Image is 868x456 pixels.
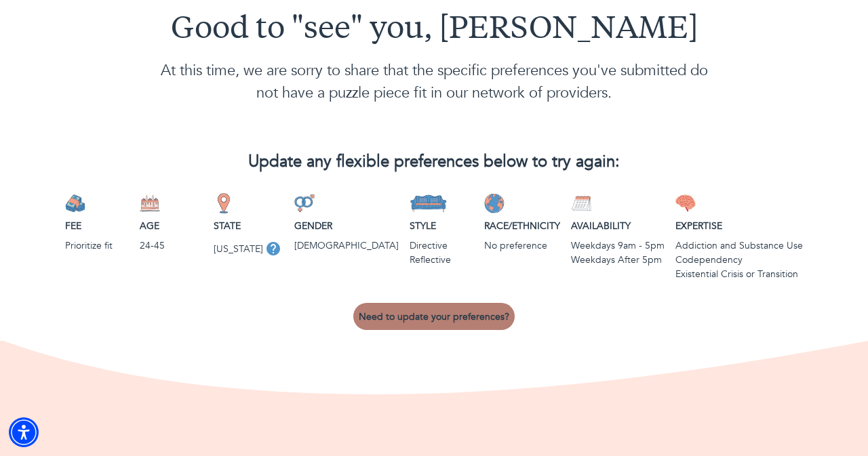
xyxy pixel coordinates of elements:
[484,239,560,253] p: No preference
[65,239,129,253] p: Prioritize fit
[65,60,803,104] p: At this time, we are sorry to share that the specific preferences you've submitted do not have a ...
[484,193,505,213] img: Race/Ethnicity
[9,417,39,447] div: Accessibility Menu
[410,193,447,213] img: Style
[675,219,803,233] p: Expertise
[571,219,665,233] p: Availability
[484,219,560,233] p: Race/Ethnicity
[410,239,473,253] p: Directive
[65,12,803,49] h1: Good to "see" you, [PERSON_NAME]
[140,193,160,213] img: Age
[675,253,803,267] p: Codependency
[214,193,234,213] img: State
[140,239,203,253] p: 24-45
[571,253,665,267] p: Weekdays After 5pm
[294,193,315,213] img: Gender
[65,193,85,213] img: Fee
[214,242,263,256] p: [US_STATE]
[571,239,665,253] p: Weekdays 9am - 5pm
[675,193,696,213] img: Expertise
[140,219,203,233] p: Age
[65,219,129,233] p: Fee
[359,310,509,323] span: Need to update your preferences?
[353,303,515,330] button: Need to update your preferences?
[675,239,803,253] p: Addiction and Substance Use
[675,267,803,281] p: Existential Crisis or Transition
[410,253,473,267] p: Reflective
[410,219,473,233] p: Style
[65,152,803,172] h2: Update any flexible preferences below to try again:
[214,219,283,233] p: State
[294,239,399,253] p: [DEMOGRAPHIC_DATA]
[263,239,283,259] button: tooltip
[294,219,399,233] p: Gender
[571,193,591,213] img: Availability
